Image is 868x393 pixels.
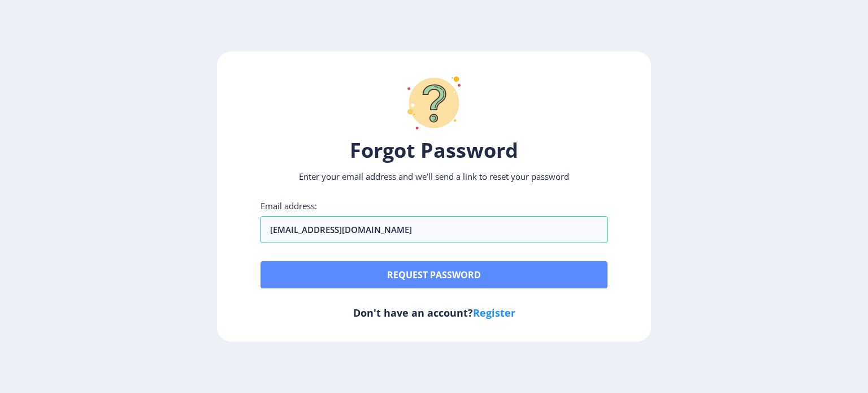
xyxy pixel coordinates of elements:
input: Email address [261,216,607,243]
a: Register [473,306,515,319]
label: Email address: [261,200,317,211]
h1: Forgot Password [261,137,607,164]
h6: Don't have an account? [261,306,607,319]
img: question-mark [400,69,468,137]
p: Enter your email address and we’ll send a link to reset your password [261,171,607,182]
button: Request password [261,261,607,288]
